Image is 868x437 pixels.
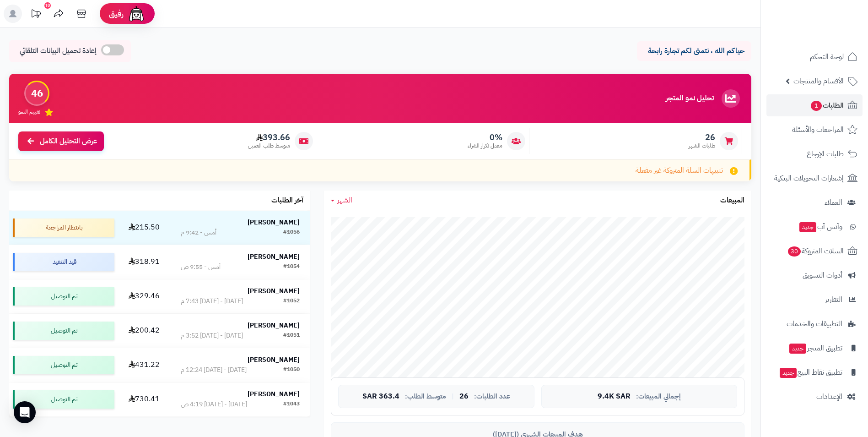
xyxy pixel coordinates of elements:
div: #1056 [283,228,300,237]
span: 26 [459,393,469,401]
td: 215.50 [118,211,170,245]
span: الأقسام والمنتجات [793,75,844,87]
span: 363.4 SAR [362,393,399,401]
span: 0% [468,132,502,142]
span: العملاء [825,196,842,209]
p: حياكم الله ، نتمنى لكم تجارة رابحة [644,46,744,56]
a: التطبيقات والخدمات [766,313,863,335]
div: #1050 [283,366,300,375]
div: #1054 [283,262,300,272]
span: متوسط الطلب: [405,393,446,400]
a: الشهر [331,195,352,206]
span: 26 [689,132,715,142]
div: بانتظار المراجعة [13,218,114,237]
span: 393.66 [248,132,290,142]
a: تحديثات المنصة [24,5,47,25]
div: أمس - 9:42 م [181,228,216,237]
div: قيد التنفيذ [13,253,114,271]
div: #1043 [283,400,300,409]
span: متوسط طلب العميل [248,142,290,150]
span: الإعدادات [816,390,842,403]
a: التقارير [766,289,863,311]
td: 329.46 [118,279,170,313]
div: Open Intercom Messenger [14,401,36,423]
div: [DATE] - [DATE] 12:24 م [181,366,247,375]
span: طلبات الإرجاع [807,147,844,160]
a: الطلبات1 [766,94,863,116]
span: رفيق [109,8,124,19]
span: جديد [780,368,797,378]
a: تطبيق المتجرجديد [766,337,863,359]
span: أدوات التسويق [803,269,842,282]
span: المراجعات والأسئلة [792,123,844,136]
span: تنبيهات السلة المتروكة غير مفعلة [636,165,723,176]
img: ai-face.png [127,5,146,23]
span: السلات المتروكة [787,245,844,257]
span: لوحة التحكم [810,50,844,63]
td: 730.41 [118,382,170,416]
strong: [PERSON_NAME] [248,389,300,399]
span: الطلبات [810,99,844,112]
span: تقييم النمو [18,108,40,116]
strong: [PERSON_NAME] [248,286,300,296]
td: 318.91 [118,245,170,279]
span: معدل تكرار الشراء [468,142,502,150]
span: 9.4K SAR [598,393,631,401]
a: العملاء [766,191,863,213]
div: تم التوصيل [13,390,114,409]
span: إعادة تحميل البيانات التلقائي [20,46,97,56]
a: وآتس آبجديد [766,216,863,238]
div: تم التوصيل [13,356,114,374]
h3: المبيعات [720,197,744,205]
div: أمس - 9:55 ص [181,262,221,272]
span: 1 [811,101,822,111]
span: التطبيقات والخدمات [787,317,842,330]
span: طلبات الشهر [689,142,715,150]
span: | [452,393,454,400]
span: الشهر [337,195,352,206]
h3: تحليل نمو المتجر [666,94,714,103]
div: [DATE] - [DATE] 3:52 م [181,331,243,340]
span: إشعارات التحويلات البنكية [774,172,844,185]
span: عدد الطلبات: [474,393,510,400]
span: 30 [788,246,801,257]
strong: [PERSON_NAME] [248,252,300,262]
a: طلبات الإرجاع [766,143,863,165]
span: وآتس آب [798,220,842,233]
a: عرض التحليل الكامل [18,131,104,151]
a: الإعدادات [766,386,863,408]
a: تطبيق نقاط البيعجديد [766,361,863,383]
span: التقارير [825,293,842,306]
div: [DATE] - [DATE] 4:19 ص [181,400,247,409]
img: logo-2.png [806,21,859,40]
div: #1052 [283,297,300,306]
div: 10 [44,2,51,9]
div: تم التوصيل [13,287,114,306]
span: جديد [799,222,816,232]
div: #1051 [283,331,300,340]
td: 200.42 [118,314,170,348]
span: تطبيق المتجر [788,342,842,355]
a: إشعارات التحويلات البنكية [766,167,863,189]
span: إجمالي المبيعات: [636,393,681,400]
a: أدوات التسويق [766,264,863,286]
a: المراجعات والأسئلة [766,119,863,141]
td: 431.22 [118,348,170,382]
h3: آخر الطلبات [271,197,303,205]
div: [DATE] - [DATE] 7:43 م [181,297,243,306]
span: عرض التحليل الكامل [40,136,97,147]
span: تطبيق نقاط البيع [779,366,842,379]
a: السلات المتروكة30 [766,240,863,262]
div: تم التوصيل [13,322,114,340]
a: لوحة التحكم [766,46,863,68]
strong: [PERSON_NAME] [248,355,300,365]
span: جديد [789,344,806,354]
strong: [PERSON_NAME] [248,218,300,227]
strong: [PERSON_NAME] [248,321,300,330]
